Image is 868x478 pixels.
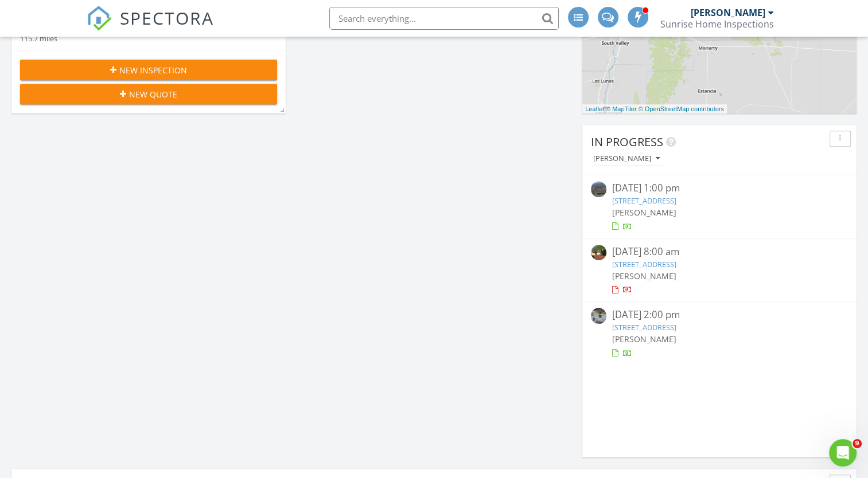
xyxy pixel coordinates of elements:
[639,105,724,112] a: © OpenStreetMap contributors
[591,245,606,260] img: 9371510%2Freports%2F0ee333d7-bd4e-4976-98a5-967d4c047c5e%2Fcover_photos%2FzPLZxxVhXGLdllXMkpa7%2F...
[591,181,848,232] a: [DATE] 1:00 pm [STREET_ADDRESS] [PERSON_NAME]
[660,18,774,30] div: Sunrise Home Inspections
[87,15,214,40] a: SPECTORA
[20,33,132,44] div: 115.7 miles
[20,60,277,80] button: New Inspection
[612,308,826,322] div: [DATE] 2:00 pm
[18,85,179,141] div: You've received a payment! Amount $459.62 Fee $0.00 Net $459.62 Transaction # pi_3S0w8XK7snlDGpRF...
[10,342,220,362] textarea: Message…
[7,5,29,26] button: go back
[18,147,179,225] div: Payouts to your bank or debit card occur on a daily basis. Each payment usually takes two busines...
[853,439,862,448] span: 9
[55,366,64,375] button: Upload attachment
[591,134,663,150] span: In Progress
[591,308,606,323] img: 9345102%2Fcover_photos%2Fi3D6N8p5sF8fcZ2sXQNx%2Fsmall.jpg
[612,259,676,269] a: [STREET_ADDRESS]
[612,334,676,344] span: [PERSON_NAME]
[591,245,848,296] a: [DATE] 8:00 am [STREET_ADDRESS] [PERSON_NAME]
[9,78,188,232] div: You've received a payment! Amount $459.62 Fee $0.00 Net $459.62 Transaction # pi_3S0w8XK7snlDGpRF...
[612,195,676,206] a: [STREET_ADDRESS]
[612,322,676,332] a: [STREET_ADDRESS]
[56,14,107,26] p: Active 9h ago
[612,181,826,195] div: [DATE] 1:00 pm
[591,181,606,197] img: 9287268%2Freports%2Fdc56171a-32aa-4b5e-aa66-05b433b3a9be%2Fcover_photos%2F7hYcVvtepZ3LtXg4lRtN%2F...
[80,192,98,201] a: here
[9,78,220,257] div: Support says…
[33,6,51,25] img: Profile image for Support
[201,5,222,25] div: Close
[582,104,727,114] div: |
[87,6,112,31] img: The Best Home Inspection Software - Spectora
[26,215,94,224] a: [DOMAIN_NAME]
[329,7,559,30] input: Search everything...
[591,151,662,167] button: [PERSON_NAME]
[73,366,82,375] button: Start recording
[612,245,826,259] div: [DATE] 8:00 am
[56,6,92,14] h1: Support
[612,271,676,281] span: [PERSON_NAME]
[197,362,215,380] button: Send a message…
[119,64,187,76] span: New Inspection
[60,130,139,139] a: [STREET_ADDRESS]
[593,155,660,163] div: [PERSON_NAME]
[129,88,177,100] span: New Quote
[691,7,765,18] div: [PERSON_NAME]
[20,84,277,104] button: New Quote
[612,207,676,218] span: [PERSON_NAME]
[606,105,637,112] a: © MapTiler
[36,366,45,375] button: Gif picker
[180,5,201,26] button: Home
[591,308,848,359] a: [DATE] 2:00 pm [STREET_ADDRESS] [PERSON_NAME]
[829,439,857,467] iframe: Intercom live chat
[120,6,214,30] span: SPECTORA
[585,105,604,112] a: Leaflet
[18,366,27,375] button: Emoji picker
[18,234,79,241] div: Support • 7h ago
